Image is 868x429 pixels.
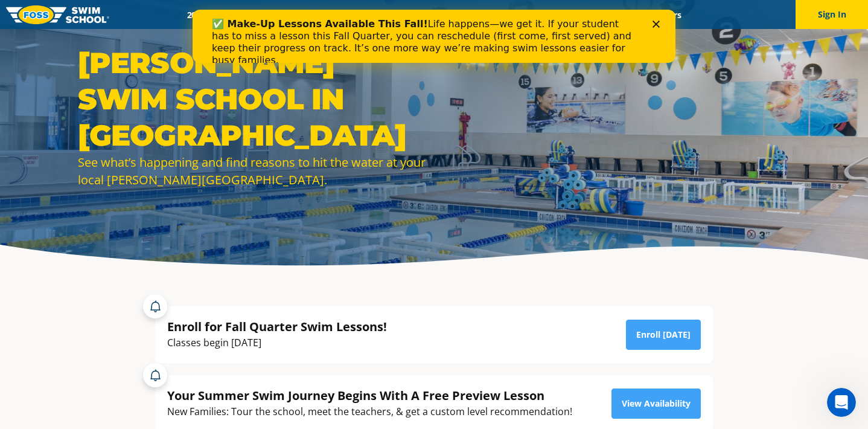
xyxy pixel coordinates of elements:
a: Schools [252,9,302,21]
div: Life happens—we get it. If your student has to miss a lesson this Fall Quarter, you can reschedul... [19,8,444,57]
div: Classes begin [DATE] [167,335,387,351]
a: Blog [604,9,642,21]
a: Swim Like [PERSON_NAME] [476,9,604,21]
iframe: Intercom live chat banner [193,10,675,63]
a: Swim Path® Program [302,9,408,21]
div: Your Summer Swim Journey Begins With A Free Preview Lesson [167,387,572,404]
div: Enroll for Fall Quarter Swim Lessons! [167,318,387,335]
div: Close [460,11,472,18]
a: About FOSS [409,9,476,21]
b: ✅ Make-Up Lessons Available This Fall! [19,8,235,20]
a: Careers [642,9,692,21]
h1: [PERSON_NAME] Swim School in [GEOGRAPHIC_DATA] [78,45,428,153]
div: See what’s happening and find reasons to hit the water at your local [PERSON_NAME][GEOGRAPHIC_DATA]. [78,153,428,189]
a: 2025 Calendar [176,9,252,21]
iframe: Intercom live chat [827,388,856,417]
div: New Families: Tour the school, meet the teachers, & get a custom level recommendation! [167,404,572,420]
img: FOSS Swim School Logo [6,5,109,24]
a: Enroll [DATE] [626,320,701,350]
a: View Availability [611,389,701,419]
